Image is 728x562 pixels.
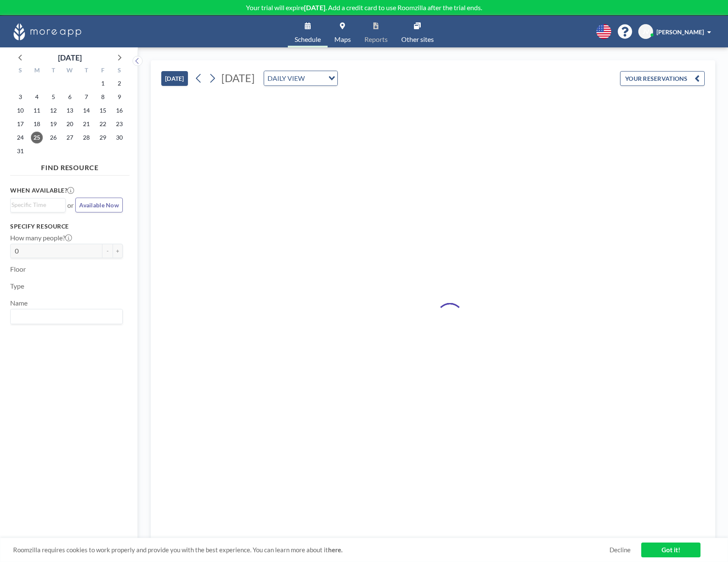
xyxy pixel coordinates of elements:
div: W [62,66,78,77]
label: Floor [10,265,26,273]
span: [DATE] [221,72,255,84]
span: Friday, August 15, 2025 [97,105,109,116]
div: [DATE] [58,52,82,63]
button: YOUR RESERVATIONS [620,71,705,86]
a: Reports [358,16,394,47]
span: Sunday, August 10, 2025 [14,105,26,116]
a: Got it! [641,543,700,557]
label: How many people? [10,234,72,242]
span: Roomzilla requires cookies to work properly and provide you with the best experience. You can lea... [13,546,609,554]
a: Decline [609,546,631,554]
input: Search for option [11,311,118,322]
span: or [67,201,74,209]
a: Maps [328,16,358,47]
span: DAILY VIEW [266,73,306,84]
span: Saturday, August 2, 2025 [113,77,125,89]
span: Wednesday, August 27, 2025 [64,132,76,143]
div: T [78,66,94,77]
a: Schedule [288,16,328,47]
span: Wednesday, August 6, 2025 [64,91,76,103]
span: JV [643,28,649,36]
button: - [102,244,113,258]
label: Name [10,299,28,307]
span: Monday, August 4, 2025 [31,91,43,103]
div: S [12,66,29,77]
span: Friday, August 22, 2025 [97,118,109,130]
span: Friday, August 8, 2025 [97,91,109,103]
div: Search for option [11,198,65,211]
span: Saturday, August 16, 2025 [113,105,125,116]
span: Thursday, August 28, 2025 [80,132,92,143]
a: here. [328,546,342,554]
span: [PERSON_NAME] [656,28,704,36]
span: Tuesday, August 26, 2025 [47,132,59,143]
span: Saturday, August 9, 2025 [113,91,125,103]
input: Search for option [307,73,323,84]
div: F [94,66,111,77]
span: Reports [364,36,388,43]
h3: Specify resource [10,223,123,230]
a: Other sites [394,16,441,47]
span: Saturday, August 23, 2025 [113,118,125,130]
span: Tuesday, August 12, 2025 [47,105,59,116]
button: + [113,244,123,258]
span: Available Now [79,201,119,209]
b: [DATE] [304,3,325,11]
h4: FIND RESOURCE [10,160,130,172]
span: Tuesday, August 5, 2025 [47,91,59,103]
span: Monday, August 25, 2025 [31,132,43,143]
input: Search for option [11,200,61,209]
span: Sunday, August 3, 2025 [14,91,26,103]
span: Monday, August 18, 2025 [31,118,43,130]
span: Monday, August 11, 2025 [31,105,43,116]
span: Schedule [295,36,321,43]
span: Friday, August 29, 2025 [97,132,109,143]
span: Wednesday, August 13, 2025 [64,105,76,116]
button: [DATE] [161,71,188,86]
label: Type [10,282,24,290]
div: S [111,66,127,77]
div: T [45,66,62,77]
div: Search for option [264,71,337,85]
span: Maps [334,36,351,43]
span: Other sites [401,36,434,43]
span: Saturday, August 30, 2025 [113,132,125,143]
span: Sunday, August 24, 2025 [14,132,26,143]
span: Sunday, August 17, 2025 [14,118,26,130]
span: Thursday, August 14, 2025 [80,105,92,116]
span: Wednesday, August 20, 2025 [64,118,76,130]
span: Thursday, August 7, 2025 [80,91,92,103]
div: M [29,66,45,77]
div: Search for option [11,309,122,324]
img: organization-logo [14,23,81,40]
button: Available Now [75,198,123,212]
span: Sunday, August 31, 2025 [14,145,26,157]
span: Tuesday, August 19, 2025 [47,118,59,130]
span: Thursday, August 21, 2025 [80,118,92,130]
span: Friday, August 1, 2025 [97,77,109,89]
